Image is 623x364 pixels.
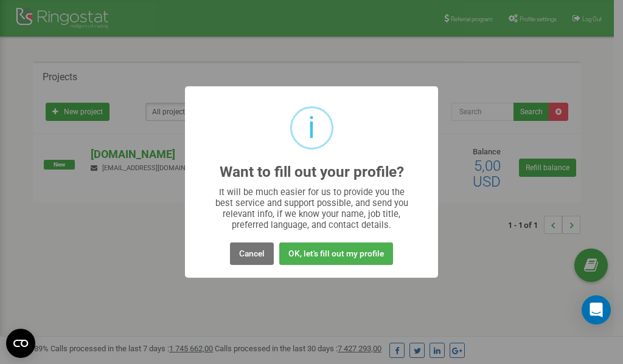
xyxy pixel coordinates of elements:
button: Open CMP widget [6,329,35,358]
button: Cancel [230,242,274,265]
button: OK, let's fill out my profile [279,242,393,265]
h2: Want to fill out your profile? [220,164,404,180]
div: It will be much easier for us to provide you the best service and support possible, and send you ... [209,187,414,230]
div: Open Intercom Messenger [582,295,611,325]
div: i [308,108,315,148]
